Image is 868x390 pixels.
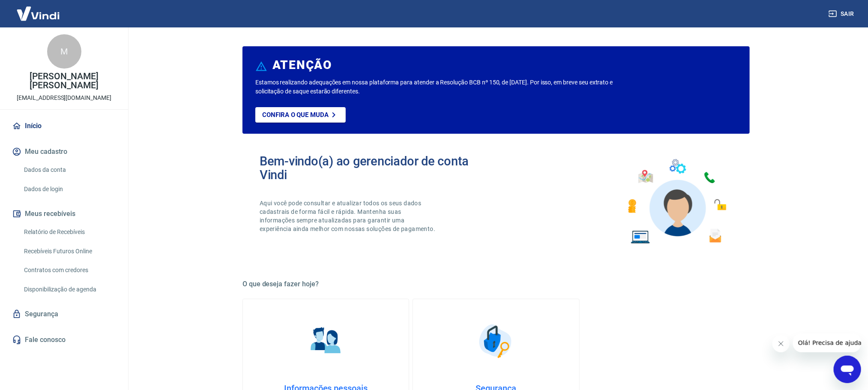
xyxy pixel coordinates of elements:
[21,243,118,260] a: Recebíveis Futuros Online
[620,154,733,249] img: Imagem de um avatar masculino com diversos icones exemplificando as funcionalidades do gerenciado...
[10,330,118,349] a: Fale conosco
[262,111,329,119] p: Confira o que muda
[10,0,66,27] img: Vindi
[305,320,347,363] img: Informações pessoais
[255,78,641,96] p: Estamos realizando adequações em nossa plataforma para atender a Resolução BCB nº 150, de [DATE]....
[21,261,118,279] a: Contratos com credores
[475,320,518,363] img: Segurança
[10,142,118,161] button: Meu cadastro
[260,199,437,233] p: Aqui você pode consultar e atualizar todos os seus dados cadastrais de forma fácil e rápida. Mant...
[10,117,118,135] a: Início
[260,154,496,182] h2: Bem-vindo(a) ao gerenciador de conta Vindi
[17,93,111,102] p: [EMAIL_ADDRESS][DOMAIN_NAME]
[827,6,858,22] button: Sair
[272,61,332,69] h6: ATENÇÃO
[21,161,118,179] a: Dados da conta
[255,107,346,123] a: Confira o que muda
[7,72,121,90] p: [PERSON_NAME] [PERSON_NAME]
[5,6,72,13] span: Olá! Precisa de ajuda?
[21,223,118,241] a: Relatório de Recebíveis
[793,333,861,352] iframe: Mensagem da empresa
[10,204,118,223] button: Meus recebíveis
[834,356,861,383] iframe: Botão para abrir a janela de mensagens
[47,34,81,69] div: M
[242,280,750,288] h5: O que deseja fazer hoje?
[21,180,118,198] a: Dados de login
[10,305,118,324] a: Segurança
[772,335,790,352] iframe: Fechar mensagem
[21,281,118,298] a: Disponibilização de agenda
